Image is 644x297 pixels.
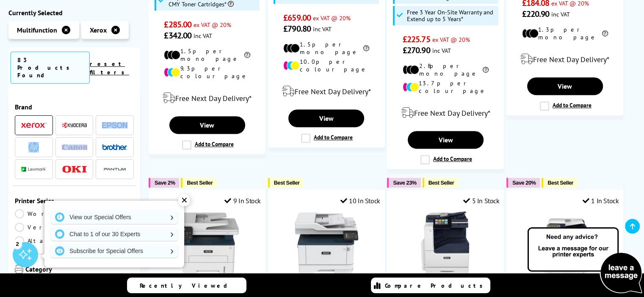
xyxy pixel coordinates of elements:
[102,164,127,174] a: Pantum
[193,32,212,40] span: inc VAT
[193,21,231,29] span: ex VAT @ 20%
[385,282,487,289] span: Compare Products
[423,178,459,188] button: Best Seller
[15,209,85,218] a: WorkCentre
[313,14,351,22] span: ex VAT @ 20%
[522,26,608,41] li: 1.3p per mono page
[432,46,451,54] span: inc VAT
[414,268,477,276] a: Xerox VersaLink C7120DN
[295,211,358,275] img: Xerox B315
[21,123,47,128] img: Xerox
[21,142,47,153] a: HP
[283,12,311,23] span: £659.00
[17,26,57,34] span: Multifunction
[268,178,304,188] button: Best Seller
[403,45,430,56] span: £270.90
[527,77,603,95] a: View
[164,47,250,63] li: 1.5p per mono page
[414,211,477,275] img: Xerox VersaLink C7120DN
[408,131,484,149] a: View
[15,236,75,245] a: AltaLink
[169,116,245,134] a: View
[551,10,570,18] span: inc VAT
[407,9,496,22] span: Free 3 Year On-Site Warranty and Extend up to 5 Years*
[28,142,39,153] img: HP
[149,178,179,188] button: Save 2%
[403,62,489,77] li: 2.8p per mono page
[428,180,454,186] span: Best Seller
[301,134,353,143] label: Add to Compare
[178,194,190,206] div: ✕
[140,282,236,289] span: Recently Viewed
[13,239,22,248] div: 2
[506,178,540,188] button: Save 20%
[371,278,490,293] a: Compare Products
[522,8,550,19] span: £220.90
[283,23,311,34] span: £790.80
[62,142,87,153] a: Canon
[274,180,300,186] span: Best Seller
[463,196,500,205] div: 5 In Stock
[155,180,175,186] span: Save 2%
[182,140,234,150] label: Add to Compare
[387,178,420,188] button: Save 23%
[102,144,127,150] img: Brother
[511,47,619,71] div: modal_delivery
[420,155,472,164] label: Add to Compare
[62,120,87,131] a: Kyocera
[175,268,239,276] a: Xerox B225
[533,211,597,275] img: Xerox WorkCentre 6515DNI
[542,178,578,188] button: Best Seller
[164,65,250,80] li: 9.3p per colour page
[393,180,416,186] span: Save 23%
[313,25,332,33] span: inc VAT
[15,265,23,273] img: Category
[51,227,178,241] a: Chat to 1 of our 30 Experts
[283,41,369,56] li: 1.5p per mono page
[403,79,489,95] li: 13.7p per colour page
[15,196,134,205] span: Printer Series
[224,196,261,205] div: 9 In Stock
[540,101,591,111] label: Add to Compare
[51,210,178,224] a: View our Special Offers
[21,164,47,174] a: Lexmark
[164,30,191,41] span: £342.00
[392,101,499,125] div: modal_delivery
[295,268,358,276] a: Xerox B315
[283,58,369,73] li: 10.0p per colour page
[51,244,178,258] a: Subscribe for Special Offers
[525,226,644,295] img: Open Live Chat window
[21,120,47,131] a: Xerox
[62,166,87,173] img: OKI
[127,278,246,293] a: Recently Viewed
[90,26,107,34] span: Xerox
[512,180,536,186] span: Save 20%
[583,196,619,205] div: 1 In Stock
[403,34,430,45] span: £225.75
[181,178,217,188] button: Best Seller
[340,196,380,205] div: 10 In Stock
[62,164,87,174] a: OKI
[102,142,127,153] a: Brother
[288,109,364,127] a: View
[432,35,470,44] span: ex VAT @ 20%
[547,180,573,186] span: Best Seller
[25,265,134,275] span: Category
[62,122,87,128] img: Kyocera
[102,120,127,131] a: Epson
[102,122,127,128] img: Epson
[21,167,47,172] img: Lexmark
[11,52,90,84] span: 83 Products Found
[62,144,87,150] img: Canon
[15,103,134,111] span: Brand
[8,8,140,17] div: Currently Selected
[164,19,191,30] span: £285.00
[273,79,380,103] div: modal_delivery
[102,164,127,174] img: Pantum
[175,211,239,275] img: Xerox B225
[187,180,213,186] span: Best Seller
[90,60,129,76] a: reset filters
[153,86,261,110] div: modal_delivery
[15,223,77,232] a: VersaLink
